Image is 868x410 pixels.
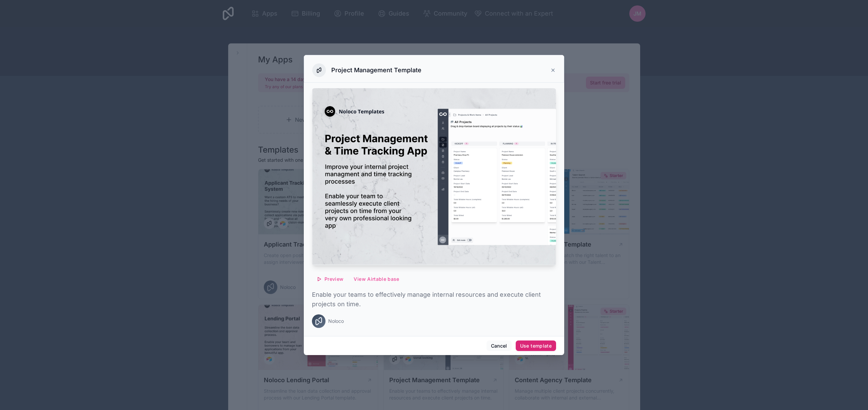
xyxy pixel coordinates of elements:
button: Use template [516,340,556,351]
div: Use template [520,343,552,349]
button: Preview [312,274,348,285]
button: View Airtable base [349,274,403,285]
span: Noloco [328,318,344,325]
h3: Project Management Template [331,66,421,74]
span: Preview [324,276,343,282]
button: Cancel [487,340,512,351]
p: Enable your teams to effectively manage internal resources and execute client projects on time. [312,290,556,309]
img: Project Management Template [312,88,556,266]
